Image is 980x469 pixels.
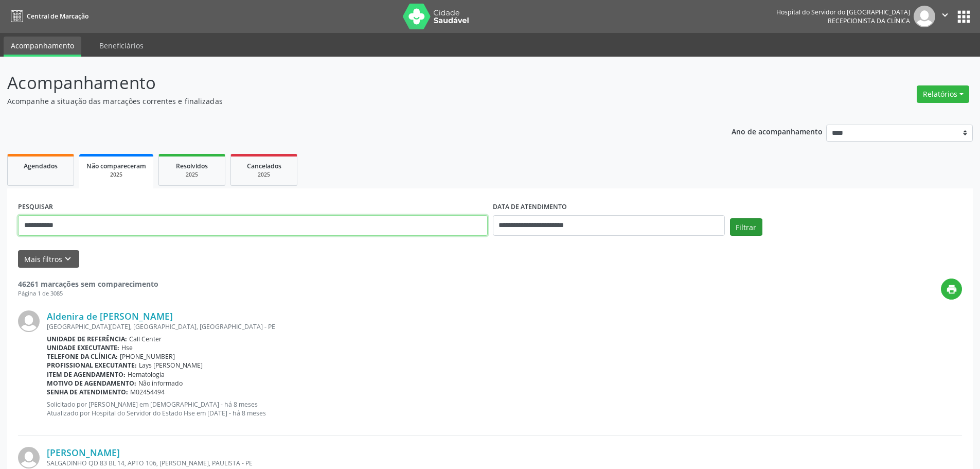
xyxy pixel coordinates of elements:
div: Página 1 de 3085 [18,289,158,298]
img: img [18,310,40,332]
button: print [941,279,962,300]
i: print [946,284,957,295]
span: Recepcionista da clínica [828,16,910,25]
button: Filtrar [730,218,762,236]
span: Cancelados [247,162,281,170]
a: Central de Marcação [7,8,88,25]
span: Não informado [138,379,183,388]
span: Lays [PERSON_NAME] [139,361,203,370]
span: Hematologia [128,370,165,379]
a: Beneficiários [92,37,151,55]
strong: 46261 marcações sem comparecimento [18,279,158,289]
span: Resolvidos [176,162,208,170]
button: Relatórios [917,85,969,103]
a: [PERSON_NAME] [47,447,120,458]
label: DATA DE ATENDIMENTO [493,199,567,215]
div: 2025 [166,171,218,179]
b: Unidade de referência: [47,335,127,343]
div: 2025 [238,171,290,179]
button:  [935,6,955,27]
span: Hse [121,343,133,352]
b: Profissional executante: [47,361,137,370]
b: Unidade executante: [47,343,119,352]
img: img [18,447,40,468]
div: SALGADINHO QD 83 BL 14, APTO 106, [PERSON_NAME], PAULISTA - PE [47,459,962,467]
i:  [939,9,951,21]
p: Acompanhe a situação das marcações correntes e finalizadas [7,96,683,107]
span: [PHONE_NUMBER] [120,352,175,361]
button: Mais filtroskeyboard_arrow_down [18,250,79,268]
b: Motivo de agendamento: [47,379,136,388]
button: apps [955,8,973,26]
div: 2025 [86,171,146,179]
div: [GEOGRAPHIC_DATA][DATE], [GEOGRAPHIC_DATA], [GEOGRAPHIC_DATA] - PE [47,322,962,331]
label: PESQUISAR [18,199,53,215]
span: Call Center [129,335,162,343]
a: Acompanhamento [4,37,81,57]
span: M02454494 [130,388,165,396]
a: Aldenira de [PERSON_NAME] [47,310,173,322]
p: Ano de acompanhamento [732,125,823,137]
p: Acompanhamento [7,70,683,96]
span: Não compareceram [86,162,146,170]
b: Senha de atendimento: [47,388,128,396]
p: Solicitado por [PERSON_NAME] em [DEMOGRAPHIC_DATA] - há 8 meses Atualizado por Hospital do Servid... [47,400,962,418]
b: Item de agendamento: [47,370,126,379]
b: Telefone da clínica: [47,352,118,361]
span: Central de Marcação [27,12,88,21]
i: keyboard_arrow_down [62,253,74,265]
img: img [914,6,935,27]
span: Agendados [24,162,58,170]
div: Hospital do Servidor do [GEOGRAPHIC_DATA] [776,8,910,16]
